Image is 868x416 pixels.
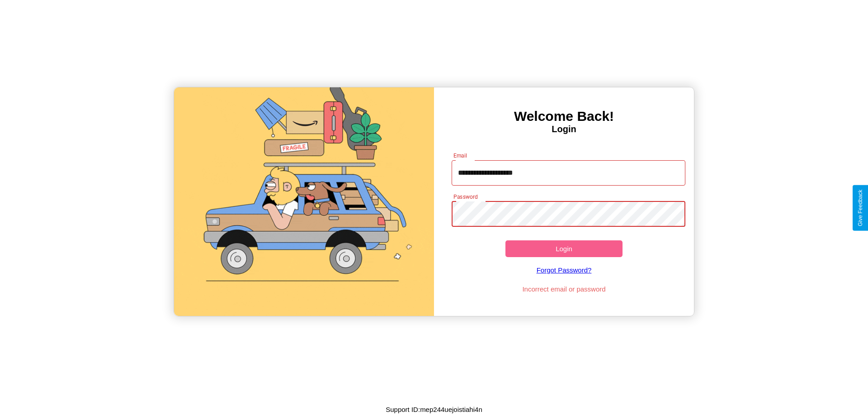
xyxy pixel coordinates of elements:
h3: Welcome Back! [434,109,694,124]
a: Forgot Password? [447,257,681,283]
button: Login [505,240,623,257]
img: gif [174,87,434,316]
p: Incorrect email or password [447,283,681,295]
div: Give Feedback [857,190,863,226]
label: Password [453,193,477,201]
label: Email [453,152,467,159]
h4: Login [434,124,694,134]
p: Support ID: mep244uejoistiahi4n [386,403,482,416]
